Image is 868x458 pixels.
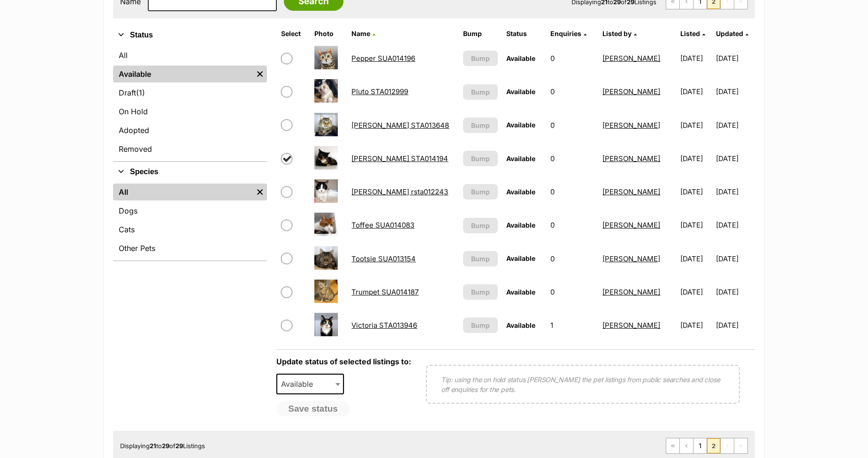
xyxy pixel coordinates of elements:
[351,321,417,330] a: Victoria STA013946
[506,254,535,262] span: Available
[547,309,598,341] td: 1
[351,54,415,63] a: Pepper SUA014196
[503,26,546,41] th: Status
[463,84,498,100] button: Bump
[463,51,498,66] button: Bump
[113,47,267,64] a: All
[716,30,748,37] a: Updated
[734,438,747,453] span: Last page
[311,26,347,41] th: Photo
[547,176,598,208] td: 0
[666,438,748,454] nav: Pagination
[547,42,598,74] td: 0
[113,122,267,139] a: Adopted
[113,84,267,101] a: Draft
[677,75,715,108] td: [DATE]
[602,30,637,37] a: Listed by
[707,438,720,453] span: Page 2
[463,184,498,199] button: Bump
[506,288,535,296] span: Available
[716,42,754,74] td: [DATE]
[677,209,715,241] td: [DATE]
[677,243,715,275] td: [DATE]
[351,87,408,96] a: Pluto STA012999
[113,202,267,219] a: Dogs
[113,166,267,178] button: Species
[677,176,715,208] td: [DATE]
[506,188,535,196] span: Available
[351,30,375,37] a: Name
[113,103,267,120] a: On Hold
[463,151,498,166] button: Bump
[602,154,660,163] a: [PERSON_NAME]
[550,30,581,37] span: translation missing: en.admin.listings.index.attributes.enquiries
[547,142,598,175] td: 0
[351,121,449,130] a: [PERSON_NAME] STA013648
[120,442,205,450] span: Displaying to of Listings
[253,184,267,200] a: Remove filter
[680,30,700,37] span: Listed
[666,438,679,453] a: First page
[471,287,490,297] span: Bump
[113,45,267,161] div: Status
[276,374,344,394] span: Available
[547,243,598,275] td: 0
[602,187,660,196] a: [PERSON_NAME]
[677,142,715,175] td: [DATE]
[351,154,448,163] a: [PERSON_NAME] STA014194
[680,438,693,453] a: Previous page
[471,254,490,264] span: Bump
[602,221,660,229] a: [PERSON_NAME]
[162,442,169,450] strong: 29
[463,251,498,266] button: Bump
[716,30,743,37] span: Updated
[677,42,715,74] td: [DATE]
[471,87,490,97] span: Bump
[602,121,660,130] a: [PERSON_NAME]
[677,109,715,141] td: [DATE]
[113,66,253,82] a: Available
[471,221,490,230] span: Bump
[716,142,754,175] td: [DATE]
[351,30,370,37] span: Name
[547,75,598,108] td: 0
[471,53,490,63] span: Bump
[463,318,498,333] button: Bump
[677,276,715,308] td: [DATE]
[113,29,267,41] button: Status
[547,109,598,141] td: 0
[693,438,707,453] a: Page 1
[471,320,490,330] span: Bump
[602,30,632,37] span: Listed by
[716,209,754,241] td: [DATE]
[506,121,535,129] span: Available
[351,221,414,229] a: Toffee SUA014083
[351,288,419,296] a: Trumpet SUA014187
[602,321,660,330] a: [PERSON_NAME]
[113,140,267,157] a: Removed
[716,75,754,108] td: [DATE]
[602,288,660,296] a: [PERSON_NAME]
[506,155,535,163] span: Available
[113,240,267,257] a: Other Pets
[506,321,535,329] span: Available
[547,276,598,308] td: 0
[602,87,660,96] a: [PERSON_NAME]
[716,309,754,341] td: [DATE]
[602,54,660,63] a: [PERSON_NAME]
[506,88,535,96] span: Available
[276,401,350,416] button: Save status
[716,243,754,275] td: [DATE]
[277,26,309,41] th: Select
[550,30,586,37] a: Enquiries
[716,176,754,208] td: [DATE]
[113,184,253,200] a: All
[677,309,715,341] td: [DATE]
[113,221,267,238] a: Cats
[253,66,267,82] a: Remove filter
[463,118,498,133] button: Bump
[459,26,502,41] th: Bump
[150,442,156,450] strong: 21
[175,442,183,450] strong: 29
[441,375,725,394] p: Tip: using the on hold status [PERSON_NAME] the pet listings from public searches and close off e...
